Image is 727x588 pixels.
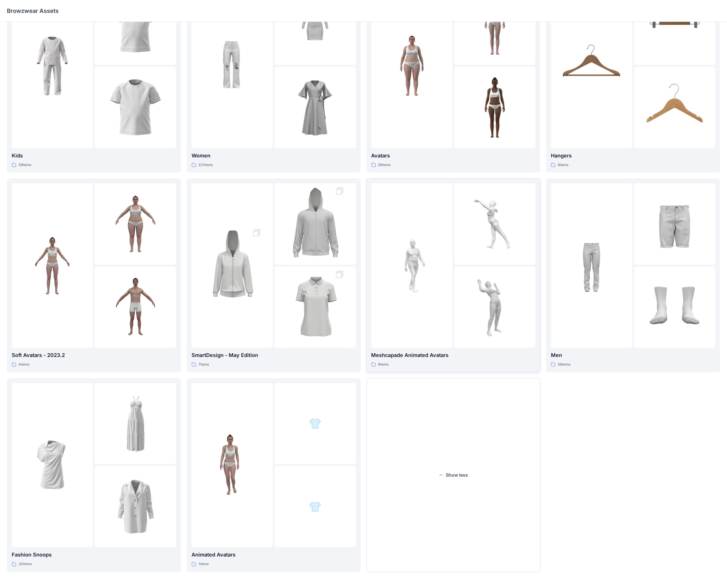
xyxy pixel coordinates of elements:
[104,76,167,139] img: folder 3
[463,276,526,339] img: folder 3
[284,260,346,354] img: folder 3
[381,234,443,297] img: folder 1
[21,434,84,497] img: folder 1
[12,351,176,359] p: Soft Avatars - 2023.2
[192,152,356,160] p: Women
[104,192,167,255] img: folder 2
[558,362,570,368] p: 56 items
[12,152,176,160] p: Kids
[12,551,176,559] p: Fashion Snoops
[192,351,356,359] p: SmartDesign - May Edition
[21,34,84,97] img: folder 1
[371,351,536,359] p: Meshcapade Animated Avatars
[7,178,181,372] a: folder 1folder 2folder 3Soft Avatars - 2023.24items
[309,501,321,513] img: folder 3
[378,162,391,168] p: 26 items
[19,362,29,368] p: 4 items
[367,178,541,372] a: folder 1folder 2folder 3Meshcapade Animated Avatars8items
[19,561,32,567] p: 30 items
[104,276,167,339] img: folder 3
[201,434,264,497] img: folder 1
[371,152,536,160] p: Avatars
[284,177,346,271] img: folder 2
[201,218,264,313] img: folder 1
[381,34,443,97] img: folder 1
[551,351,715,359] p: Men
[560,34,623,97] img: folder 1
[309,418,321,429] img: folder 2
[463,192,526,255] img: folder 2
[104,475,167,538] img: folder 3
[643,192,706,255] img: folder 2
[187,178,361,372] a: folder 1folder 2folder 3SmartDesign - May Edition7items
[463,76,526,139] img: folder 3
[558,162,568,168] p: 6 items
[546,178,720,372] a: folder 1folder 2folder 3Men56items
[21,234,84,297] img: folder 1
[198,561,209,567] p: 1 items
[551,152,715,160] p: Hangers
[198,362,209,368] p: 7 items
[198,162,213,168] p: 221 items
[643,76,706,139] img: folder 3
[19,162,31,168] p: 59 items
[7,378,181,572] a: folder 1folder 2folder 3Fashion Snoops30items
[367,378,541,572] button: Show less
[378,362,389,368] p: 8 items
[187,378,361,572] a: folder 1folder 2folder 3Animated Avatars1items
[192,551,356,559] p: Animated Avatars
[643,276,706,339] img: folder 3
[201,34,264,97] img: folder 1
[560,234,623,297] img: folder 1
[104,392,167,455] img: folder 2
[284,76,346,139] img: folder 3
[7,7,59,15] p: Browzwear Assets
